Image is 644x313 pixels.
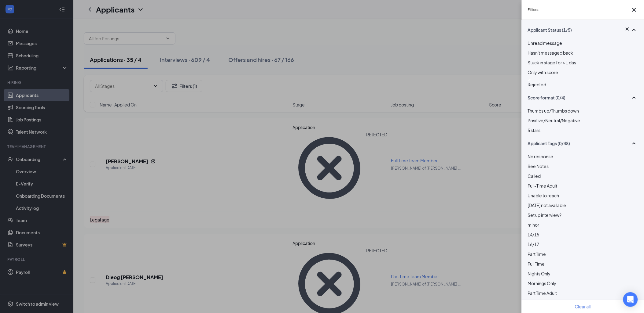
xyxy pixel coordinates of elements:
[528,183,558,189] span: Full-Time Adult
[528,203,566,208] span: [DATE] not available
[528,82,546,87] span: Rejected
[528,290,557,296] span: Part Time Adult
[528,79,531,81] img: checkbox
[623,292,638,307] div: Open Intercom Messenger
[631,140,638,147] svg: SmallChevronUp
[631,94,638,101] svg: SmallChevronUp
[528,281,557,286] span: Mornings Only
[528,242,539,247] span: 16/17
[528,154,554,159] span: No response
[528,251,546,257] span: Part Time
[528,27,572,33] span: Applicant Status (1/5)
[528,50,573,56] span: Hasn't messaged back
[528,193,559,198] span: Unable to reach
[528,70,558,75] span: Only with score
[528,222,539,228] span: minor
[528,95,566,101] span: Score format (0/4)
[528,60,577,65] span: Stuck in stage for > 1 day
[528,128,541,133] span: 5 stars
[528,140,570,146] span: Applicant Tags (0/48)
[528,261,545,267] span: Full Time
[528,118,580,123] span: Positive/Neutral/Negative
[528,271,551,276] span: Nights Only
[575,303,591,310] button: Clear all
[624,26,631,32] svg: Cross
[528,7,539,13] h5: Filters
[528,232,539,237] span: 14/15
[631,6,638,13] svg: Cross
[528,212,562,218] span: Set up interview?
[528,108,579,113] span: Thumbs up/Thumbs down
[528,173,541,179] span: Called
[528,164,549,169] span: See Notes
[528,40,562,46] span: Unread message
[631,26,638,34] svg: SmallChevronUp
